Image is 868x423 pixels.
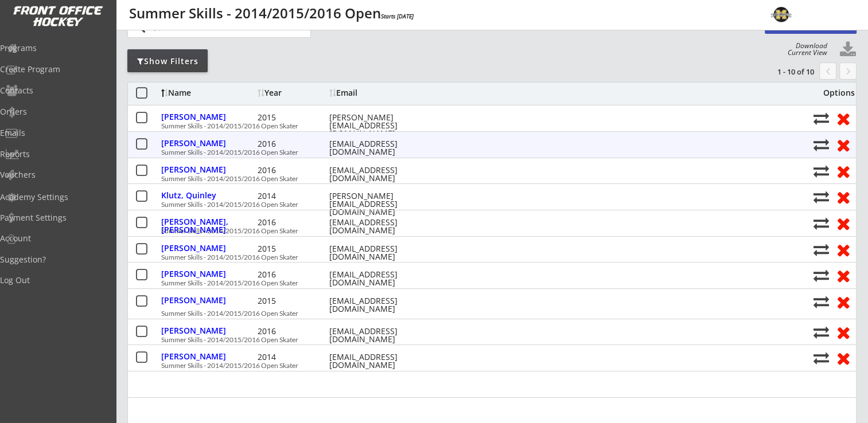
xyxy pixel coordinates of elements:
div: 2014 [258,353,326,361]
div: [EMAIL_ADDRESS][DOMAIN_NAME] [329,245,433,261]
div: Summer Skills - 2014/2015/2016 Open Skater [161,228,807,234]
div: Summer Skills - 2014/2015/2016 Open Skater [161,254,807,261]
button: Remove from roster (no refund) [832,109,854,127]
div: 2015 [258,297,326,305]
div: Options [813,89,854,97]
div: Summer Skills - 2014/2015/2016 Open Skater [161,280,807,287]
div: Name [161,89,255,97]
div: [EMAIL_ADDRESS][DOMAIN_NAME] [329,327,433,343]
div: [PERSON_NAME], [PERSON_NAME] [161,218,255,234]
div: [EMAIL_ADDRESS][DOMAIN_NAME] [329,166,433,182]
div: Klutz, Quinley [161,191,255,199]
div: [PERSON_NAME] [161,327,255,335]
button: Remove from roster (no refund) [832,349,854,367]
div: 2014 [258,192,326,200]
div: Summer Skills - 2014/2015/2016 Open Skater [161,201,807,208]
div: Year [258,89,326,97]
div: Summer Skills - 2014/2015/2016 Open Skater [161,149,807,156]
div: Summer Skills - 2014/2015/2016 Open Skater [161,310,807,317]
button: Remove from roster (no refund) [832,241,854,258]
div: [PERSON_NAME][EMAIL_ADDRESS][DOMAIN_NAME] [329,192,433,216]
em: Starts [DATE] [381,12,414,20]
div: 2016 [258,271,326,279]
button: Move player [813,216,829,231]
div: [EMAIL_ADDRESS][DOMAIN_NAME] [329,140,433,156]
button: Remove from roster (no refund) [832,267,854,284]
div: [PERSON_NAME] [161,352,255,361]
button: Move player [813,189,829,205]
div: Summer Skills - 2014/2015/2016 Open Skater [161,175,807,182]
button: Move player [813,324,829,340]
div: 2016 [258,327,326,335]
button: Remove from roster (no refund) [832,293,854,311]
button: Remove from roster (no refund) [832,136,854,154]
div: Summer Skills - 2014/2015/2016 Open Skater [161,362,807,369]
div: 2015 [258,113,326,122]
button: Remove from roster (no refund) [832,323,854,341]
div: [PERSON_NAME] [161,244,255,252]
button: Remove from roster (no refund) [832,188,854,206]
div: Download Current View [782,42,827,56]
button: Click to download full roster. Your browser settings may try to block it, check your security set... [839,41,857,58]
button: Move player [813,350,829,366]
div: Summer Skills - 2014/2015/2016 Open Skater [161,123,807,130]
button: Move player [813,163,829,179]
div: [EMAIL_ADDRESS][DOMAIN_NAME] [329,297,433,313]
div: 1 - 10 of 10 [754,66,814,77]
button: Remove from roster (no refund) [832,214,854,232]
div: [PERSON_NAME] [161,139,255,147]
div: Show Filters [127,56,208,67]
button: keyboard_arrow_right [839,62,857,80]
button: Move player [813,242,829,257]
div: 2016 [258,218,326,226]
div: 2015 [258,245,326,253]
div: 2016 [258,140,326,148]
div: [PERSON_NAME] [161,113,255,121]
div: Summer Skills - 2014/2015/2016 Open Skater [161,336,807,343]
button: Move player [813,111,829,126]
button: chevron_left [819,62,836,80]
div: [PERSON_NAME] [161,296,255,304]
div: 2016 [258,166,326,174]
button: Remove from roster (no refund) [832,162,854,180]
div: [PERSON_NAME] [161,270,255,278]
div: [EMAIL_ADDRESS][DOMAIN_NAME] [329,353,433,369]
button: Move player [813,268,829,283]
div: Email [329,89,433,97]
button: Move player [813,294,829,310]
button: Move player [813,137,829,152]
div: [PERSON_NAME][EMAIL_ADDRESS][DOMAIN_NAME] [329,113,433,138]
div: [EMAIL_ADDRESS][DOMAIN_NAME] [329,271,433,287]
div: [PERSON_NAME] [161,166,255,174]
div: [EMAIL_ADDRESS][DOMAIN_NAME] [329,218,433,234]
